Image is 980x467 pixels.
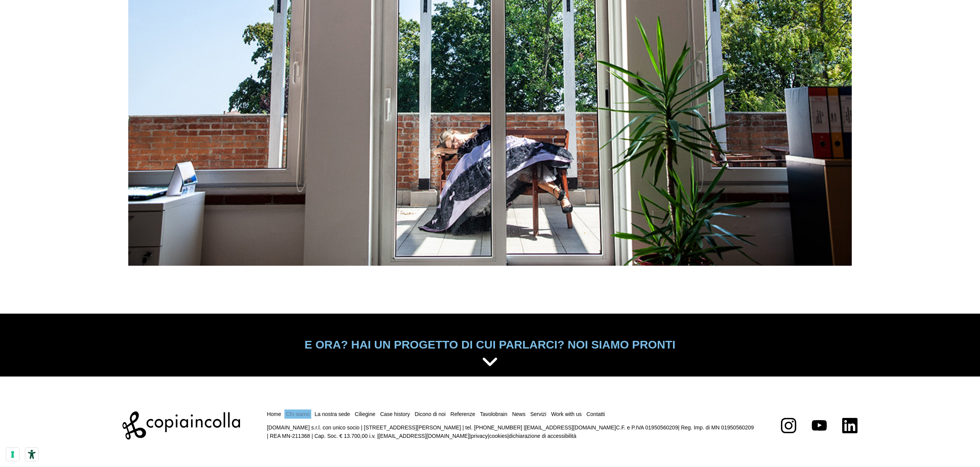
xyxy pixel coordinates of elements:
a: Case history [380,411,410,417]
a: Servizi [530,411,546,417]
button: Strumenti di accessibilità [25,448,38,461]
a: La nostra sede [315,411,350,417]
a: Home [267,411,281,417]
a: Tavolobrain [480,411,508,417]
a: Ciliegine [355,411,376,417]
a: Chi siamo [286,411,310,417]
a: cookies [489,433,507,439]
a: Referenze [451,411,475,417]
a: privacy [471,433,488,439]
a: Dicono di noi [415,411,446,417]
a: News [512,411,526,417]
button: Le tue preferenze relative al consenso per le tecnologie di tracciamento [6,448,19,461]
a: [EMAIL_ADDRESS][DOMAIN_NAME] [379,433,469,439]
p: [DOMAIN_NAME] s.r.l. con unico socio | [STREET_ADDRESS][PERSON_NAME] | tel. [PHONE_NUMBER] | C.F.... [267,423,754,441]
a: [EMAIL_ADDRESS][DOMAIN_NAME] [525,424,616,431]
a: Contatti [586,411,605,417]
a: Work with us [551,411,582,417]
h5: E ORA? HAI UN PROGETTO DI CUI PARLARCI? NOI SIAMO PRONTI [128,337,852,353]
a: dichiarazione di accessibilità [509,433,577,439]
